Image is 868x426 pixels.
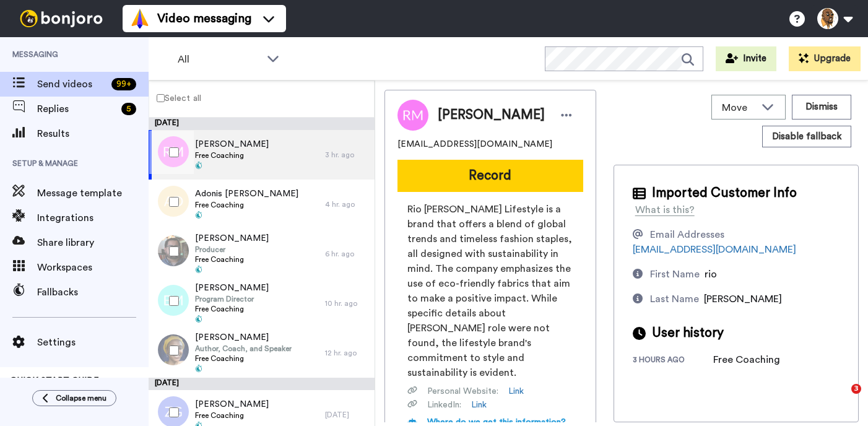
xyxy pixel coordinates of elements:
span: [PERSON_NAME] [195,138,269,150]
span: Share library [37,235,149,250]
span: QUICK START GUIDE [10,376,99,385]
span: [PERSON_NAME] [195,331,292,344]
span: Video messaging [157,10,251,27]
span: Move [722,100,755,115]
button: Record [397,160,583,192]
div: 5 [121,103,136,115]
button: Invite [716,46,776,71]
span: Settings [37,335,149,350]
span: [PERSON_NAME] [704,294,782,304]
a: Link [508,385,524,398]
a: Link [471,399,487,411]
a: [EMAIL_ADDRESS][DOMAIN_NAME] [633,245,796,254]
span: Rio [PERSON_NAME] Lifestyle is a brand that offers a blend of global trends and timeless fashion ... [407,202,573,380]
span: Personal Website : [427,385,498,398]
div: First Name [650,267,700,282]
div: Email Addresses [650,227,724,242]
img: bj-logo-header-white.svg [15,10,108,27]
span: [PERSON_NAME] [195,398,269,411]
span: Free Coaching [195,150,269,160]
span: Results [37,126,149,141]
span: Replies [37,102,116,116]
button: Dismiss [792,95,851,120]
span: All [178,52,261,67]
label: Select all [149,90,201,105]
div: Free Coaching [713,352,780,367]
div: 12 hr. ago [325,348,368,358]
div: [DATE] [149,378,375,390]
span: LinkedIn : [427,399,461,411]
img: vm-color.svg [130,9,150,28]
span: Adonis [PERSON_NAME] [195,188,298,200]
span: rio [705,269,717,279]
div: [DATE] [325,410,368,420]
span: Send videos [37,77,106,92]
span: Free Coaching [195,354,292,363]
span: Free Coaching [195,411,269,420]
span: Imported Customer Info [652,184,797,202]
img: Image of Rio Martin [397,100,428,131]
span: [PERSON_NAME] [195,282,269,294]
input: Select all [157,94,165,102]
span: Free Coaching [195,304,269,314]
div: [DATE] [149,118,375,130]
span: [PERSON_NAME] [195,232,269,245]
div: 4 hr. ago [325,199,368,209]
span: Collapse menu [56,393,106,403]
iframe: Intercom live chat [826,384,856,414]
span: Free Coaching [195,200,298,210]
span: Free Coaching [195,254,269,264]
div: 3 hours ago [633,355,713,367]
span: Message template [37,186,149,201]
span: [EMAIL_ADDRESS][DOMAIN_NAME] [397,138,552,150]
span: User history [652,324,724,342]
span: 3 [851,384,861,394]
div: 3 hr. ago [325,150,368,160]
span: Workspaces [37,260,149,275]
div: 10 hr. ago [325,298,368,308]
button: Upgrade [789,46,861,71]
div: Last Name [650,292,699,306]
span: Program Director [195,294,269,304]
button: Disable fallback [762,126,851,147]
button: Collapse menu [32,390,116,406]
span: Fallbacks [37,285,149,300]
div: 6 hr. ago [325,249,368,259]
span: [PERSON_NAME] [438,106,545,124]
div: What is this? [635,202,695,217]
div: 99 + [111,78,136,90]
span: Integrations [37,211,149,225]
span: Author, Coach, and Speaker [195,344,292,354]
span: Producer [195,245,269,254]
